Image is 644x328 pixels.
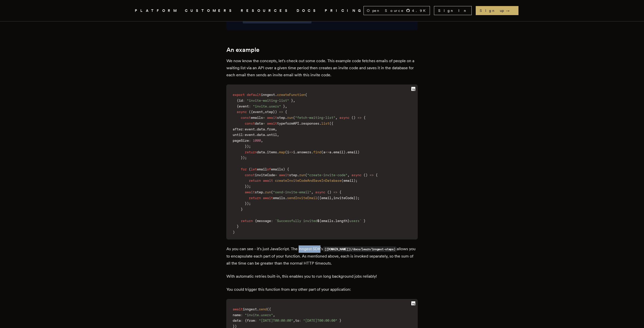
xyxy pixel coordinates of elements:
span: } [353,196,355,200]
span: "[DATE]T00:00:00" [259,318,293,322]
span: ; [245,156,247,160]
span: { [287,167,289,171]
span: answers [297,150,311,154]
span: ( [341,178,343,183]
button: RESOURCES [241,8,291,14]
span: a [329,150,331,154]
span: . [265,150,267,154]
span: run [265,190,271,194]
span: : [271,219,273,223]
button: PLATFORM [135,8,179,14]
span: event [239,104,249,108]
span: ) [247,184,249,188]
span: ; [249,184,251,188]
span: from [267,127,275,131]
span: => [370,173,374,177]
span: ( [249,167,251,171]
span: } [291,98,293,102]
span: ( [267,307,269,311]
span: . [275,93,277,97]
span: : [241,313,243,317]
span: inngest [243,307,257,311]
span: name [233,313,241,317]
span: ) [233,230,235,234]
span: step [255,190,263,194]
span: i [293,150,295,154]
span: . [285,116,287,120]
span: . [265,133,267,137]
span: event [245,127,255,131]
span: { [319,196,321,200]
span: { [245,318,247,322]
span: map [279,150,285,154]
span: ) [366,173,368,177]
span: const [245,173,255,177]
span: send [259,307,267,311]
span: } [339,318,341,322]
span: . [295,150,297,154]
span: typeformAPI [277,121,299,125]
span: } [245,184,247,188]
span: , [293,98,295,102]
span: email [347,150,357,154]
span: ( [321,150,323,154]
span: ( [317,196,319,200]
span: , [263,110,265,114]
span: emails [273,196,285,200]
span: const [245,121,255,125]
span: { [237,104,239,108]
span: ) [343,150,345,154]
span: ) [353,116,355,120]
span: ` [359,219,361,223]
p: We now know the concepts, let's check out some code. This example code fetches emails of people o... [226,57,418,79]
span: list [321,121,329,125]
span: run [287,116,293,120]
span: : [243,133,245,137]
span: => [289,150,293,154]
span: async [351,173,361,177]
span: return [249,178,261,183]
span: : [249,104,251,108]
span: . [319,121,321,125]
span: , [293,318,295,322]
span: await [233,307,243,311]
span: = [263,121,265,125]
span: , [285,104,287,108]
span: "invite.users" [245,313,273,317]
span: ) [243,156,245,160]
span: : [243,98,245,102]
span: data [257,150,265,154]
span: await [245,190,255,194]
span: email [321,196,331,200]
span: . [255,133,257,137]
span: , [347,173,349,177]
span: } [273,110,275,114]
p: You could trigger this function from any other part of your application: [226,286,418,293]
span: Open Source [367,8,404,13]
span: to [295,318,299,322]
span: export [233,93,245,97]
span: sendInviteEmail [287,196,317,200]
span: : [241,318,243,322]
span: ) [355,196,357,200]
span: find [313,150,321,154]
span: : [299,318,301,322]
span: ) [275,110,277,114]
span: return [245,150,257,154]
span: responses [301,121,319,125]
span: async [339,116,349,120]
span: } [283,104,285,108]
h2: An example [226,46,418,53]
span: . [257,307,259,311]
span: , [331,196,333,200]
span: ( [364,173,366,177]
span: => [325,150,329,154]
span: createFunction [277,93,305,97]
span: emails [321,219,333,223]
span: ( [305,173,307,177]
span: return [241,219,253,223]
span: . [277,150,279,154]
span: ( [329,121,331,125]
